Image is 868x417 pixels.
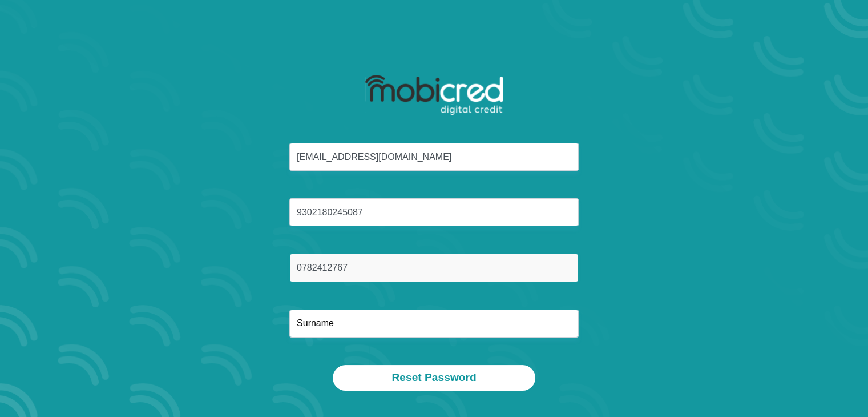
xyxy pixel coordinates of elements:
button: Reset Password [333,365,535,391]
input: ID Number [289,198,579,226]
input: Surname [289,310,579,338]
img: mobicred logo [365,75,503,115]
input: Email [289,143,579,171]
input: Cellphone Number [289,254,579,282]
